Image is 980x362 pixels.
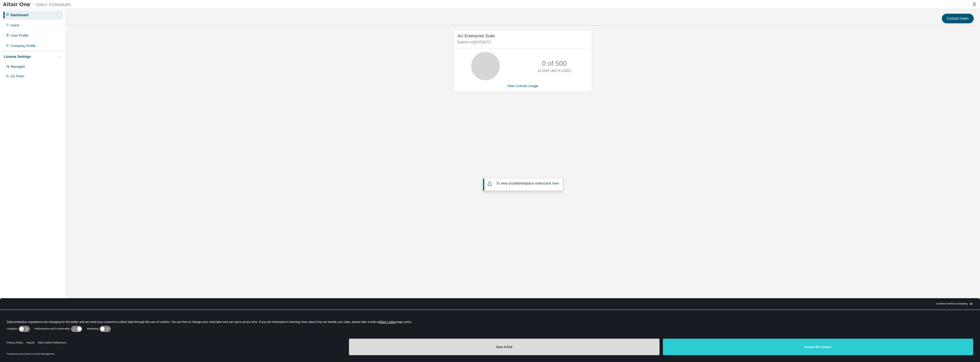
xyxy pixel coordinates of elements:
[538,69,571,73] p: ALTAIR UNITS USED
[507,84,538,88] a: View License Usage
[11,13,28,17] div: Dashboard
[11,64,25,69] div: Managed
[11,23,19,28] div: Users
[458,33,495,38] span: AU Enterprise Suite
[458,40,587,45] p: Expires on [DATE] UTC
[552,181,559,185] a: here
[496,181,559,185] span: To view your click
[4,54,31,59] div: License Settings
[515,181,545,185] em: Marketplace orders
[542,59,567,68] p: 0 of 500
[942,14,974,23] button: Contact Sales
[11,44,36,48] div: Company Profile
[11,33,28,38] div: User Profile
[11,74,24,79] div: On Prem
[3,2,74,7] img: Altair One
